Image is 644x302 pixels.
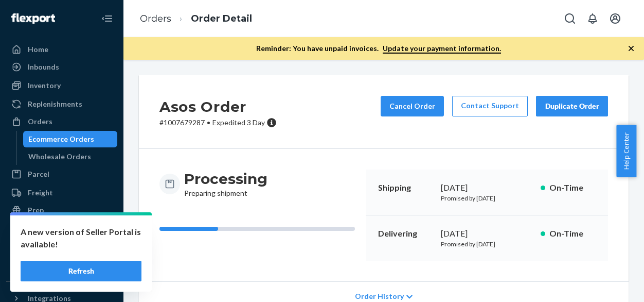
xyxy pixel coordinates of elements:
[6,77,117,94] a: Inventory
[28,169,49,179] div: Parcel
[28,62,59,72] div: Inbounds
[256,43,501,54] p: Reminder: You have unpaid invoices.
[536,96,608,116] button: Duplicate Order
[28,134,94,144] div: Ecommerce Orders
[207,118,210,127] span: •
[140,13,171,24] a: Orders
[545,101,599,111] div: Duplicate Order
[212,118,265,127] span: Expedited 3 Day
[6,257,117,273] a: Billing
[28,152,91,162] div: Wholesale Orders
[441,194,532,203] p: Promised by [DATE]
[452,96,528,116] a: Contact Support
[355,291,404,301] span: Order History
[441,182,532,194] div: [DATE]
[11,13,55,24] img: Flexport logo
[28,116,52,127] div: Orders
[582,8,603,29] button: Open notifications
[378,228,433,240] p: Delivering
[21,261,141,281] button: Refresh
[6,220,117,236] a: Returns
[6,166,117,182] a: Parcel
[6,113,117,130] a: Orders
[28,80,61,91] div: Inventory
[549,228,596,240] p: On-Time
[6,96,117,112] a: Replenishments
[97,8,117,29] button: Close Navigation
[28,205,44,215] div: Prep
[6,59,117,75] a: Inbounds
[21,226,141,250] p: A new version of Seller Portal is available!
[23,148,118,165] a: Wholesale Orders
[383,44,501,54] a: Update your payment information.
[6,238,117,255] a: Reporting
[378,182,433,194] p: Shipping
[441,240,532,248] p: Promised by [DATE]
[560,8,580,29] button: Open Search Box
[381,96,444,116] button: Cancel Order
[441,228,532,240] div: [DATE]
[159,96,277,118] h2: Asos Order
[549,182,596,194] p: On-Time
[6,202,117,219] a: Prep
[132,4,260,34] ol: breadcrumbs
[184,170,267,188] h3: Processing
[6,184,117,201] a: Freight
[6,41,117,58] a: Home
[184,170,267,198] div: Preparing shipment
[23,131,118,147] a: Ecommerce Orders
[159,118,277,128] p: # 1007679287
[28,44,48,55] div: Home
[28,99,82,109] div: Replenishments
[605,8,625,29] button: Open account menu
[28,188,53,198] div: Freight
[191,13,252,24] a: Order Detail
[616,125,636,177] button: Help Center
